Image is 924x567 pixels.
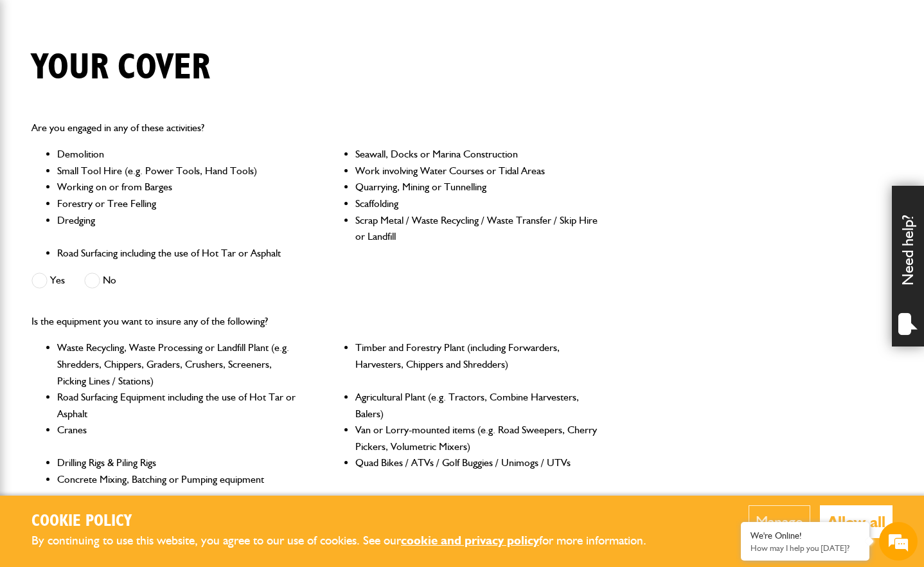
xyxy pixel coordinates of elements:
a: cookie and privacy policy [401,533,539,548]
li: Drilling Rigs & Piling Rigs [57,455,301,471]
p: Is the equipment you want to insure any of the following? [31,313,599,330]
li: Van or Lorry-mounted items (e.g. Road Sweepers, Cherry Pickers, Volumetric Mixers) [355,422,599,455]
h1: Your cover [31,46,210,89]
em: Start Chat [175,396,233,413]
li: Demolition [57,146,301,163]
li: Small Tool Hire (e.g. Power Tools, Hand Tools) [57,163,301,179]
input: Enter your email address [17,157,235,185]
li: Agricultural Plant (e.g. Tractors, Combine Harvesters, Balers) [355,389,599,422]
input: Enter your last name [17,119,235,147]
li: Cranes [57,422,301,455]
li: Forestry or Tree Felling [57,195,301,212]
li: Dredging [57,212,301,245]
li: Quad Bikes / ATVs / Golf Buggies / Unimogs / UTVs [355,455,599,471]
button: Allow all [820,505,893,538]
h2: Cookie Policy [31,512,668,532]
li: Quarrying, Mining or Tunnelling [355,179,599,195]
li: Timber and Forestry Plant (including Forwarders, Harvesters, Chippers and Shredders) [355,339,599,389]
li: Seawall, Docks or Marina Construction [355,146,599,163]
input: Enter your phone number [17,195,235,223]
li: Work involving Water Courses or Tidal Areas [355,163,599,179]
label: No [84,273,116,289]
li: Road Surfacing including the use of Hot Tar or Asphalt [57,245,301,262]
p: How may I help you today? [751,543,860,553]
div: Minimize live chat window [211,6,242,37]
li: Working on or from Barges [57,179,301,195]
button: Manage [749,505,810,538]
li: Waste Recycling, Waste Processing or Landfill Plant (e.g. Shredders, Chippers, Graders, Crushers,... [57,339,301,389]
div: Need help? [892,186,924,346]
label: Yes [31,273,65,289]
li: Road Surfacing Equipment including the use of Hot Tar or Asphalt [57,389,301,422]
p: By continuing to use this website, you agree to our use of cookies. See our for more information. [31,531,668,551]
li: Scrap Metal / Waste Recycling / Waste Transfer / Skip Hire or Landfill [355,212,599,245]
img: d_20077148190_company_1631870298795_20077148190 [22,71,54,89]
div: Chat with us now [67,72,216,89]
p: Are you engaged in any of these activities? [31,120,599,136]
li: Concrete Mixing, Batching or Pumping equipment [57,471,301,488]
li: Scaffolding [355,195,599,212]
div: We're Online! [751,530,860,541]
textarea: Type your message and hit 'Enter' [17,233,235,385]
